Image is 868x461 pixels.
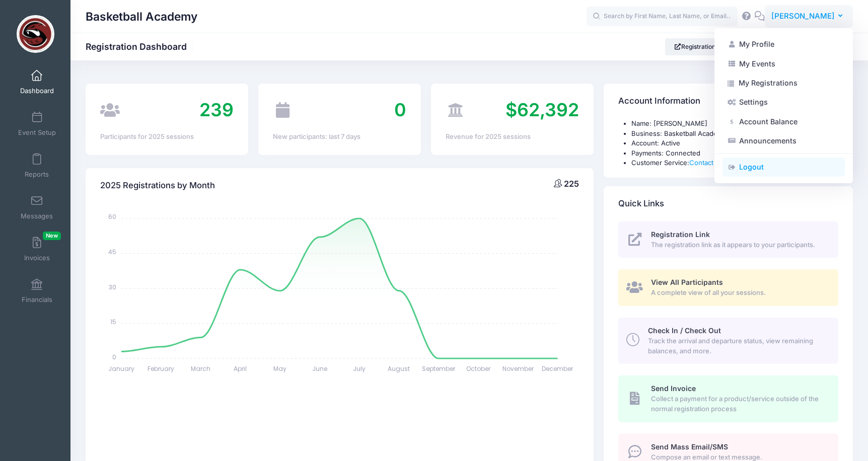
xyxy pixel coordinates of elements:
a: Logout [722,158,845,177]
a: Reports [13,148,61,183]
li: Account: Active [631,138,838,148]
tspan: December [542,364,574,373]
tspan: February [148,364,175,373]
span: Financials [22,295,52,304]
span: Track the arrival and departure status, view remaining balances, and more. [648,336,827,356]
span: View All Participants [651,278,723,286]
a: Registration Link The registration link as it appears to your participants. [618,221,838,258]
a: My Events [722,54,845,73]
a: Account Balance [722,112,845,131]
tspan: September [422,364,456,373]
div: New participants: last 7 days [273,132,406,142]
a: My Registrations [722,73,845,93]
button: [PERSON_NAME] [765,5,853,28]
a: Financials [13,273,61,309]
span: Event Setup [18,128,56,137]
tspan: March [191,364,210,373]
h1: Basketball Academy [86,5,197,28]
tspan: 45 [108,248,116,256]
a: Dashboard [13,64,61,100]
li: Customer Service: [631,158,838,168]
span: 0 [394,99,406,121]
div: Participants for 2025 sessions [100,132,234,142]
h4: 2025 Registrations by Month [100,171,215,200]
tspan: June [312,364,327,373]
tspan: November [502,364,534,373]
tspan: August [388,364,410,373]
span: Send Mass Email/SMS [651,442,728,451]
tspan: April [234,364,247,373]
span: Reports [25,170,49,179]
tspan: 60 [108,212,116,221]
span: Invoices [24,254,50,262]
input: Search by First Name, Last Name, or Email... [587,7,738,27]
tspan: May [273,364,286,373]
a: Event Setup [13,106,61,141]
span: Registration Link [651,230,710,239]
a: My Profile [722,35,845,54]
h4: Quick Links [618,189,664,218]
a: InvoicesNew [13,232,61,267]
span: New [43,232,61,240]
tspan: July [353,364,366,373]
span: [PERSON_NAME] [771,11,835,22]
a: Announcements [722,131,845,150]
tspan: January [108,364,134,373]
span: 239 [199,99,234,121]
a: Registration Link [665,38,738,55]
tspan: 15 [110,318,116,326]
a: Contact Us [689,159,724,167]
span: Check In / Check Out [648,326,721,335]
li: Name: [PERSON_NAME] [631,119,838,129]
a: Check In / Check Out Track the arrival and departure status, view remaining balances, and more. [618,318,838,364]
span: Messages [21,212,53,220]
span: Collect a payment for a product/service outside of the normal registration process [651,394,827,414]
span: Send Invoice [651,384,696,393]
tspan: October [466,364,491,373]
span: Dashboard [20,87,54,95]
div: Revenue for 2025 sessions [446,132,579,142]
span: The registration link as it appears to your participants. [651,240,827,250]
a: Messages [13,190,61,225]
a: Send Invoice Collect a payment for a product/service outside of the normal registration process [618,375,838,422]
li: Business: Basketball Academy [631,129,838,139]
span: $62,392 [505,99,579,121]
a: Settings [722,93,845,112]
span: A complete view of all your sessions. [651,288,827,298]
a: View All Participants A complete view of all your sessions. [618,269,838,306]
tspan: 0 [112,352,116,361]
li: Payments: Connected [631,148,838,159]
h1: Registration Dashboard [86,41,195,52]
tspan: 30 [109,282,116,291]
span: 225 [564,179,579,189]
h4: Account Information [618,87,700,116]
img: Basketball Academy [17,15,54,53]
